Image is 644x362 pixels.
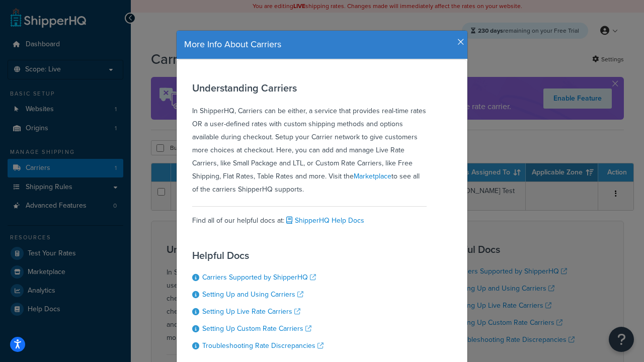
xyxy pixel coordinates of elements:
a: Marketplace [354,171,391,182]
a: ShipperHQ Help Docs [284,215,364,226]
a: Setting Up Live Rate Carriers [202,306,300,317]
a: Troubleshooting Rate Discrepancies [202,340,324,351]
a: Setting Up Custom Rate Carriers [202,323,311,334]
h3: Helpful Docs [192,250,324,261]
div: In ShipperHQ, Carriers can be either, a service that provides real-time rates OR a user-defined r... [192,82,427,196]
div: Find all of our helpful docs at: [192,206,427,227]
h3: Understanding Carriers [192,82,427,94]
a: Carriers Supported by ShipperHQ [202,272,316,283]
a: Setting Up and Using Carriers [202,289,303,300]
h4: More Info About Carriers [184,38,460,51]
